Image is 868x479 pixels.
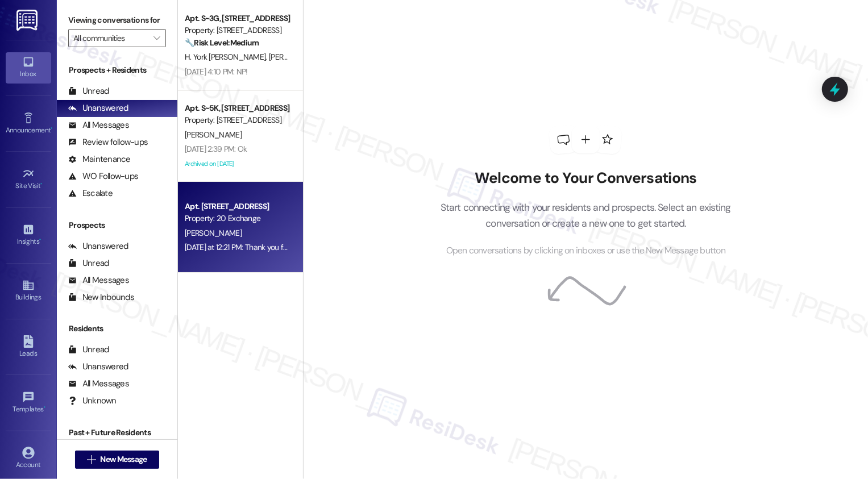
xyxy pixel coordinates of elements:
span: [PERSON_NAME] [185,130,242,140]
div: Property: [STREET_ADDRESS] [185,24,290,36]
span: [PERSON_NAME] [269,52,329,62]
div: Review follow-ups [68,136,148,148]
div: [DATE] 4:10 PM: NP! [185,66,248,77]
div: Unread [68,257,109,269]
p: Start connecting with your residents and prospects. Select an existing conversation or create a n... [423,199,748,232]
span: • [41,180,43,188]
span: H. York [PERSON_NAME] [185,52,269,62]
span: • [44,403,45,411]
div: New Inbounds [68,291,134,303]
a: Inbox [6,52,51,83]
div: [DATE] at 12:21 PM: Thank you for contacting our leasing department. A leasing partner will be in... [185,242,703,252]
strong: 🔧 Risk Level: Medium [185,38,259,48]
div: Residents [57,323,177,335]
span: New Message [100,453,147,465]
div: Unread [68,344,109,356]
i:  [87,455,95,464]
div: WO Follow-ups [68,170,138,182]
div: Archived on [DATE] [184,157,291,171]
i:  [153,34,160,43]
div: Maintenance [68,153,131,165]
span: • [51,124,52,132]
span: Open conversations by clicking on inboxes or use the New Message button [446,244,725,258]
div: Unread [68,85,109,97]
div: All Messages [68,274,129,286]
div: Unknown [68,395,117,407]
span: [PERSON_NAME] [185,228,242,238]
div: Past + Future Residents [57,427,177,439]
div: Apt. S~5K, [STREET_ADDRESS] [185,102,290,114]
a: Site Visit • [6,164,51,195]
div: Apt. [STREET_ADDRESS] [185,201,290,213]
a: Buildings [6,276,51,306]
div: Unanswered [68,361,128,373]
div: Unanswered [68,240,128,252]
input: All communities [73,29,148,47]
div: Property: 20 Exchange [185,213,290,224]
a: Account [6,443,51,474]
span: • [39,236,41,244]
div: [DATE] 2:39 PM: Ok [185,144,247,154]
h2: Welcome to Your Conversations [423,169,748,188]
a: Insights • [6,220,51,251]
a: Templates • [6,388,51,418]
div: Escalate [68,188,113,199]
button: New Message [75,451,159,469]
div: Prospects [57,219,177,231]
label: Viewing conversations for [68,11,166,29]
a: Leads [6,332,51,363]
div: Unanswered [68,102,128,114]
div: Property: [STREET_ADDRESS] [185,114,290,126]
div: All Messages [68,119,129,131]
img: ResiDesk Logo [16,10,40,31]
div: Prospects + Residents [57,64,177,76]
div: Apt. S~3G, [STREET_ADDRESS] [185,13,290,24]
div: All Messages [68,378,129,390]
